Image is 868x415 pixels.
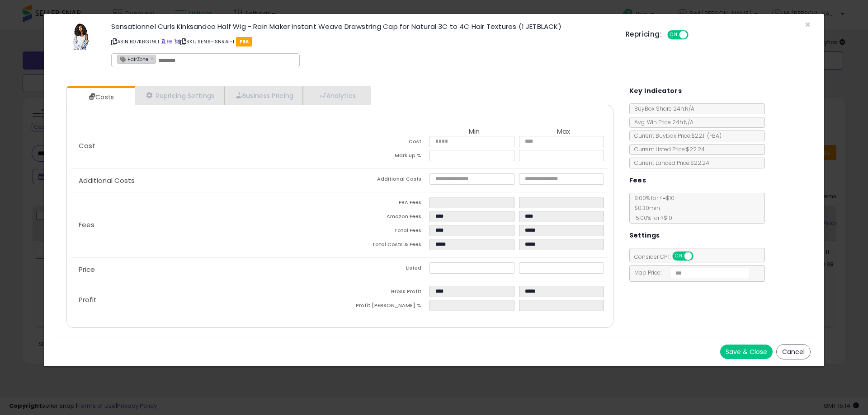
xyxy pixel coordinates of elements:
td: Total Fees [340,225,429,239]
span: OFF [692,252,706,260]
h5: Repricing: [626,31,662,38]
a: Analytics [303,86,370,105]
span: Consider CPT: [630,253,705,261]
span: 15.00 % for > $10 [630,214,672,222]
td: Additional Costs [340,173,429,187]
span: 8.00 % for <= $10 [630,194,675,222]
span: ON [673,252,684,260]
button: Save & Close [720,345,773,359]
span: Current Landed Price: $22.24 [630,159,709,167]
td: Cost [340,136,429,150]
span: BuyBox Share 24h: N/A [630,105,694,112]
span: ON [668,31,679,39]
span: OFF [687,31,702,39]
th: Min [429,128,519,136]
a: Costs [67,88,134,106]
h5: Settings [629,230,660,241]
span: HairZone [118,55,148,63]
p: Price [71,266,340,273]
td: Total Costs & Fees [340,239,429,253]
img: 417kRd2e88L._SL60_.jpg [71,23,90,50]
span: FBA [236,37,253,47]
th: Max [519,128,609,136]
span: $22.11 [691,132,722,140]
td: Profit [PERSON_NAME] % [340,300,429,314]
p: ASIN: B07KBGT9L1 | SKU: SENS-ISNRAI-1 [111,34,613,49]
p: Fees [71,221,340,228]
a: BuyBox page [161,38,166,45]
a: × [151,54,156,62]
h3: Sensationnel Curls Kinksandco Half Wig - Rain Maker Instant Weave Drawstring Cap for Natural 3C t... [111,23,613,30]
span: Current Listed Price: $22.24 [630,145,705,153]
h5: Key Indicators [629,85,682,97]
td: Gross Profit [340,286,429,300]
a: Your listing only [174,38,179,45]
p: Cost [71,142,340,149]
span: Current Buybox Price: [630,132,722,140]
td: FBA Fees [340,197,429,211]
span: $0.30 min [630,204,660,212]
td: Mark up % [340,150,429,164]
p: Additional Costs [71,177,340,184]
h5: Fees [629,175,646,186]
a: Business Pricing [224,86,303,105]
a: Repricing Settings [135,86,224,105]
button: Cancel [776,344,811,359]
span: Avg. Win Price 24h: N/A [630,118,693,126]
p: Profit [71,296,340,303]
span: Map Price: [630,269,750,276]
td: Listed [340,262,429,276]
span: × [805,18,811,31]
span: ( FBA ) [707,132,722,140]
a: All offer listings [167,38,172,45]
td: Amazon Fees [340,211,429,225]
